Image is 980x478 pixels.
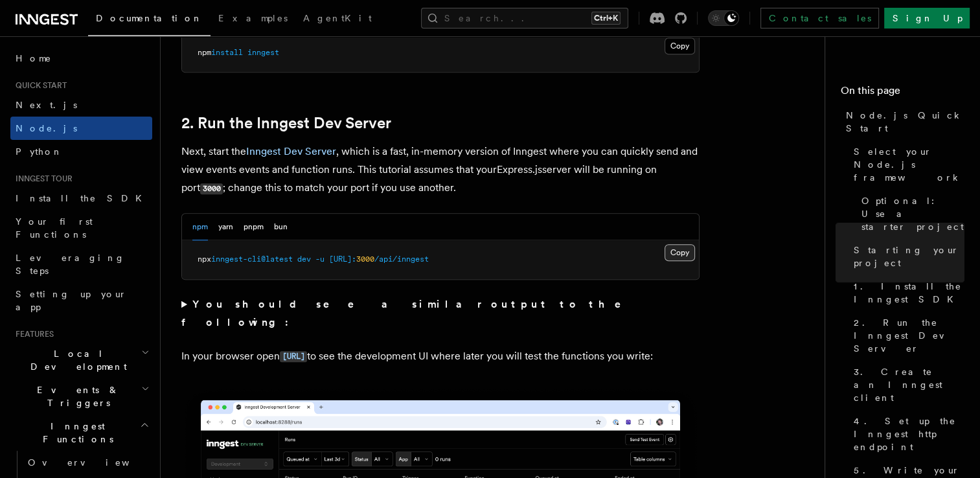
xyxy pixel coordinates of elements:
[280,351,307,362] code: [URL]
[849,140,964,189] a: Select your Node.js framework
[665,38,695,54] button: Copy
[16,100,77,110] span: Next.js
[181,295,700,332] summary: You should see a similar output to the following:
[856,189,964,238] a: Optional: Use a starter project
[10,282,152,319] a: Setting up your app
[297,255,311,264] span: dev
[10,80,67,91] span: Quick start
[854,145,964,184] span: Select your Node.js framework
[421,8,628,28] button: Search...Ctrl+K
[28,457,161,468] span: Overview
[10,420,140,446] span: Inngest Functions
[23,451,152,474] a: Overview
[295,4,380,35] a: AgentKit
[211,255,293,264] span: inngest-cli@latest
[10,210,152,246] a: Your first Functions
[244,214,264,240] button: pnpm
[849,311,964,360] a: 2. Run the Inngest Dev Server
[211,4,295,35] a: Examples
[329,255,356,264] span: [URL]:
[10,93,152,117] a: Next.js
[841,83,964,104] h4: On this page
[665,244,695,261] button: Copy
[16,289,127,312] span: Setting up your app
[854,244,964,269] span: Starting your project
[591,12,621,25] kbd: Ctrl+K
[16,146,63,157] span: Python
[181,347,700,366] p: In your browser open to see the development UI where later you will test the functions you write:
[356,255,374,264] span: 3000
[374,255,429,264] span: /api/inngest
[760,8,879,28] a: Contact sales
[200,183,223,194] code: 3000
[16,52,52,65] span: Home
[10,47,152,70] a: Home
[10,174,73,184] span: Inngest tour
[198,255,211,264] span: npx
[708,10,739,26] button: Toggle dark mode
[16,253,125,276] span: Leveraging Steps
[854,365,964,404] span: 3. Create an Inngest client
[246,145,336,157] a: Inngest Dev Server
[10,329,54,339] span: Features
[854,316,964,355] span: 2. Run the Inngest Dev Server
[10,342,152,378] button: Local Development
[181,114,391,132] a: 2. Run the Inngest Dev Server
[10,246,152,282] a: Leveraging Steps
[884,8,970,28] a: Sign Up
[218,13,288,23] span: Examples
[198,48,211,57] span: npm
[16,123,77,133] span: Node.js
[861,194,964,233] span: Optional: Use a starter project
[10,187,152,210] a: Install the SDK
[10,378,152,415] button: Events & Triggers
[10,415,152,451] button: Inngest Functions
[854,415,964,453] span: 4. Set up the Inngest http endpoint
[849,360,964,409] a: 3. Create an Inngest client
[211,48,243,57] span: install
[854,280,964,306] span: 1. Install the Inngest SDK
[181,142,700,198] p: Next, start the , which is a fast, in-memory version of Inngest where you can quickly send and vi...
[181,298,639,328] strong: You should see a similar output to the following:
[10,383,141,409] span: Events & Triggers
[274,214,288,240] button: bun
[849,275,964,311] a: 1. Install the Inngest SDK
[16,193,150,203] span: Install the SDK
[10,117,152,140] a: Node.js
[280,350,307,362] a: [URL]
[849,238,964,275] a: Starting your project
[303,13,372,23] span: AgentKit
[315,255,325,264] span: -u
[88,4,211,36] a: Documentation
[10,140,152,163] a: Python
[247,48,279,57] span: inngest
[10,347,141,373] span: Local Development
[192,214,208,240] button: npm
[841,104,964,140] a: Node.js Quick Start
[96,13,203,23] span: Documentation
[218,214,233,240] button: yarn
[846,109,964,135] span: Node.js Quick Start
[849,409,964,459] a: 4. Set up the Inngest http endpoint
[16,216,93,240] span: Your first Functions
